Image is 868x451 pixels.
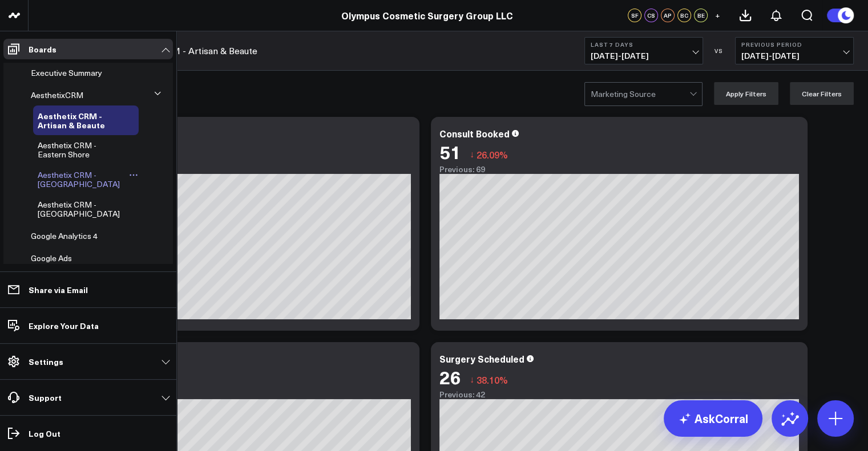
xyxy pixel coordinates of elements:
[51,390,411,399] div: Previous: 42
[790,82,854,105] button: Clear Filters
[31,231,98,241] a: Google Analytics 4
[735,37,854,64] button: Previous Period[DATE]-[DATE]
[439,127,510,140] div: Consult Booked
[38,110,105,131] span: Aesthetix CRM - Artisan & Beaute
[38,200,128,218] a: Aesthetix CRM - [GEOGRAPHIC_DATA]
[29,357,63,366] p: Settings
[31,254,72,263] a: Google Ads
[439,390,799,399] div: Previous: 42
[694,9,708,22] div: BE
[341,9,513,22] a: Olympus Cosmetic Surgery Group LLC
[38,111,127,129] a: Aesthetix CRM - Artisan & Beaute
[38,169,120,189] span: Aesthetix CRM - [GEOGRAPHIC_DATA]
[477,373,508,386] span: 38.10%
[29,429,60,438] p: Log Out
[591,41,697,48] b: Last 7 Days
[439,165,799,174] div: Previous: 69
[741,51,847,60] span: [DATE] - [DATE]
[439,367,461,387] div: 26
[715,11,720,19] span: +
[3,423,173,444] a: Log Out
[714,82,778,105] button: Apply Filters
[677,9,691,22] div: BC
[29,44,56,54] p: Boards
[29,321,99,330] p: Explore Your Data
[118,44,257,57] a: Aesthetix CRM - Artisan & Beaute
[591,51,697,60] span: [DATE] - [DATE]
[709,47,729,54] div: VS
[38,140,96,160] span: Aesthetix CRM - Eastern Shore
[710,9,724,22] button: +
[470,372,474,387] span: ↓
[31,91,83,100] a: AesthetixCRM
[38,141,126,159] a: Aesthetix CRM - Eastern Shore
[664,400,762,437] a: AskCorral
[741,41,847,48] b: Previous Period
[31,67,102,78] span: Executive Summary
[477,148,508,161] span: 26.09%
[31,253,72,263] span: Google Ads
[31,90,83,100] span: AesthetixCRM
[51,165,411,174] div: Previous: 74
[661,9,675,22] div: AP
[29,285,88,294] p: Share via Email
[584,37,703,64] button: Last 7 Days[DATE]-[DATE]
[38,199,120,219] span: Aesthetix CRM - [GEOGRAPHIC_DATA]
[31,68,102,78] a: Executive Summary
[38,170,128,189] a: Aesthetix CRM - [GEOGRAPHIC_DATA]
[439,352,524,365] div: Surgery Scheduled
[29,393,62,402] p: Support
[31,230,98,241] span: Google Analytics 4
[470,147,474,162] span: ↓
[644,9,658,22] div: CS
[439,141,461,162] div: 51
[628,9,641,22] div: SF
